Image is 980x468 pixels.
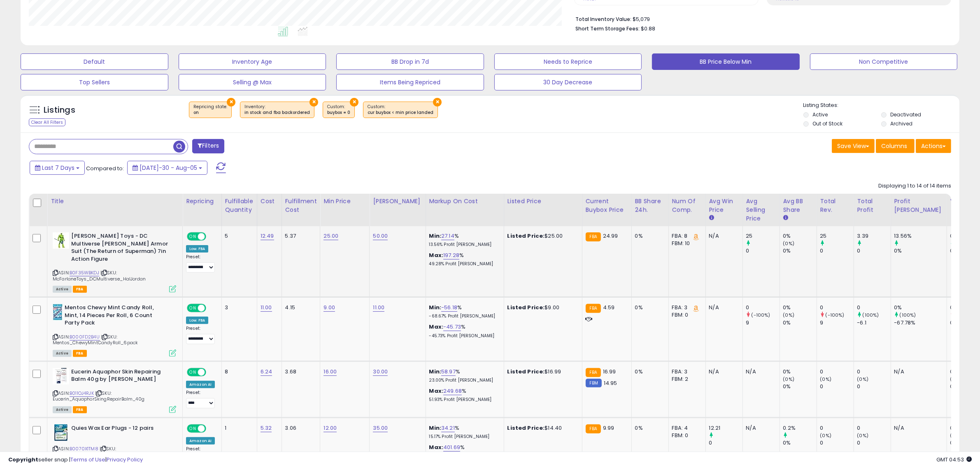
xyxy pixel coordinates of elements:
[21,53,168,70] button: Default
[820,383,854,390] div: 0
[586,424,601,433] small: FBA
[188,233,198,240] span: ON
[429,387,444,395] b: Max:
[429,378,498,383] p: 23.00% Profit [PERSON_NAME]
[426,194,504,226] th: The percentage added to the cost of goods (COGS) that forms the calculator for Min & Max prices.
[672,232,699,240] div: FBA: 8
[42,164,74,172] span: Last 7 Days
[429,424,498,440] div: %
[635,197,665,214] div: BB Share 24h.
[672,240,699,247] div: FBM: 10
[652,53,800,70] button: BB Price Below Min
[71,368,171,385] b: Eucerin Aquaphor Skin Repairing Balm 40g by [PERSON_NAME]
[586,232,601,241] small: FBA
[857,304,891,311] div: 0
[857,383,891,390] div: 0
[635,304,662,311] div: 0%
[429,368,442,375] b: Min:
[812,111,828,118] label: Active
[285,197,317,214] div: Fulfillment Cost
[227,98,235,107] button: ×
[429,368,498,383] div: %
[507,232,545,240] b: Listed Price:
[820,432,832,439] small: (0%)
[783,197,813,214] div: Avg BB Share
[820,439,854,447] div: 0
[603,368,616,375] span: 16.99
[373,232,388,240] a: 50.00
[186,381,215,388] div: Amazon AI
[285,368,314,375] div: 3.68
[373,368,388,376] a: 30.00
[603,424,615,432] span: 9.99
[429,323,444,331] b: Max:
[709,368,736,375] div: N/A
[53,304,176,356] div: ASIN:
[29,118,65,126] div: Clear All Filters
[324,368,337,376] a: 16.00
[261,368,272,376] a: 6.24
[205,369,218,376] span: OFF
[783,304,817,311] div: 0%
[507,197,579,206] div: Listed Price
[188,305,198,312] span: ON
[433,98,442,107] button: ×
[70,390,94,397] a: B011OJ4RJK
[186,254,215,273] div: Preset:
[709,304,736,311] div: N/A
[709,439,743,447] div: 0
[441,424,455,432] a: 34.21
[8,456,143,464] div: seller snap | |
[373,197,422,206] div: [PERSON_NAME]
[225,232,251,240] div: 5
[324,424,337,432] a: 12.00
[878,182,951,190] div: Displaying 1 to 14 of 14 items
[783,214,788,222] small: Avg BB Share.
[429,232,442,240] b: Min:
[373,304,384,312] a: 11.00
[604,379,617,387] span: 14.95
[70,269,99,276] a: B0F35WBKDJ
[507,368,545,375] b: Listed Price:
[812,120,843,127] label: Out of Stock
[494,74,642,90] button: 30 Day Decrease
[857,232,891,240] div: 3.39
[429,252,498,267] div: %
[820,247,854,255] div: 0
[857,368,891,375] div: 0
[244,110,310,116] div: in stock and fba backordered
[857,197,887,214] div: Total Profit
[441,232,454,240] a: 27.14
[53,424,69,441] img: 41IZX2NnJKL._SL40_.jpg
[672,197,702,214] div: Num of Comp.
[890,111,921,118] label: Deactivated
[863,312,879,318] small: (100%)
[575,16,631,23] b: Total Inventory Value:
[429,424,442,432] b: Min:
[575,25,640,32] b: Short Term Storage Fees:
[783,240,795,247] small: (0%)
[285,232,314,240] div: 5.37
[429,232,498,248] div: %
[709,232,736,240] div: N/A
[603,304,615,311] span: 4.59
[894,247,947,255] div: 0%
[832,139,875,153] button: Save View
[881,142,907,150] span: Columns
[192,139,224,153] button: Filters
[261,424,272,432] a: 5.32
[429,242,498,248] p: 13.56% Profit [PERSON_NAME]
[53,286,72,293] span: All listings currently available for purchase on Amazon
[225,424,251,432] div: 1
[672,432,699,439] div: FBM: 0
[324,232,338,240] a: 25.00
[205,233,218,240] span: OFF
[672,304,699,311] div: FBA: 3
[783,319,817,327] div: 0%
[71,424,171,434] b: Quies Wax Ear Plugs - 12 pairs
[783,383,817,390] div: 0%
[186,197,218,206] div: Repricing
[285,304,314,311] div: 4.15
[205,425,218,432] span: OFF
[73,350,87,357] span: FBA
